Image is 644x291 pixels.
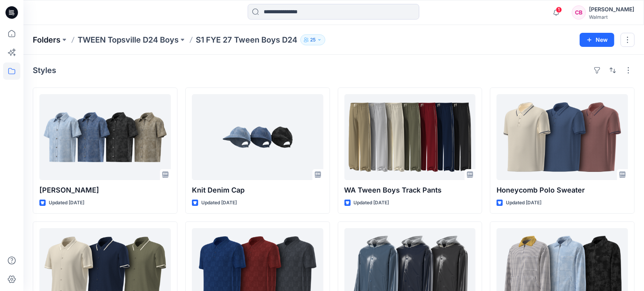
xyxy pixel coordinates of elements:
[344,94,476,180] a: WA Tween Boys Track Pants
[192,185,323,196] p: Knit Denim Cap
[33,66,56,75] h4: Styles
[39,185,171,196] p: [PERSON_NAME]
[192,94,323,180] a: Knit Denim Cap
[300,34,325,45] button: 25
[344,185,476,196] p: WA Tween Boys Track Pants
[196,34,297,45] p: S1 FYE 27 Tween Boys D24
[33,34,60,45] a: Folders
[201,199,237,207] p: Updated [DATE]
[589,14,634,20] div: Walmart
[78,34,179,45] a: TWEEN Topsville D24 Boys
[497,94,628,180] a: Honeycomb Polo Sweater
[39,94,171,180] a: Denim Shirt
[497,185,628,196] p: Honeycomb Polo Sweater
[572,5,586,20] div: CB
[49,199,84,207] p: Updated [DATE]
[556,7,562,13] span: 1
[589,5,634,14] div: [PERSON_NAME]
[310,36,316,44] p: 25
[506,199,541,207] p: Updated [DATE]
[580,33,614,47] button: New
[354,199,389,207] p: Updated [DATE]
